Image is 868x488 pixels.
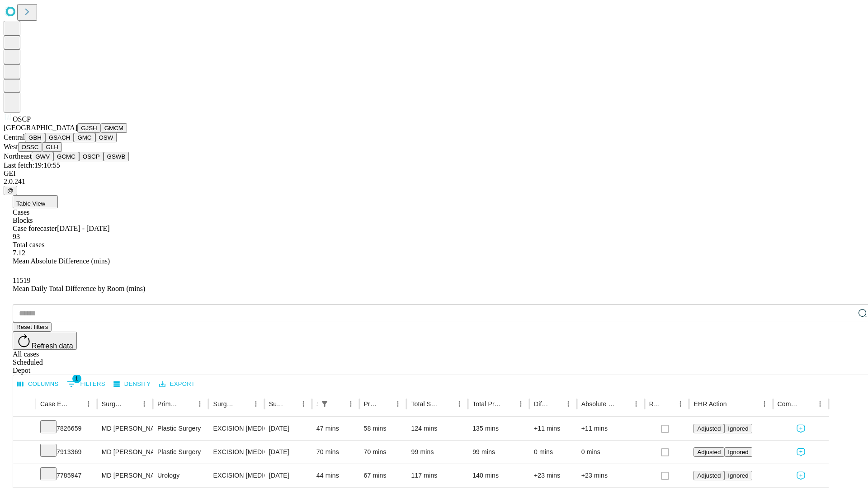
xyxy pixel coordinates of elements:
div: [DATE] [269,464,307,487]
button: Sort [440,398,453,410]
button: OSW [95,133,117,142]
span: Mean Absolute Difference (mins) [13,257,110,265]
div: 58 mins [364,417,402,440]
span: Table View [16,200,45,207]
div: Resolved in EHR [649,400,661,408]
button: GSACH [45,133,74,142]
span: Central [4,133,25,141]
div: 99 mins [472,441,525,464]
button: Select columns [15,377,61,391]
button: Density [111,377,153,391]
span: Ignored [728,449,748,455]
span: Adjusted [697,425,721,432]
div: 117 mins [411,464,463,487]
div: MD [PERSON_NAME] [PERSON_NAME] [102,417,148,440]
button: Menu [453,398,466,410]
button: Ignored [724,447,752,457]
button: Menu [758,398,771,410]
div: 47 mins [316,417,355,440]
button: Sort [181,398,193,410]
button: Expand [18,421,31,437]
button: @ [4,186,17,195]
span: [DATE] - [DATE] [57,225,109,232]
button: Menu [814,398,826,410]
span: West [4,143,18,150]
div: GEI [4,169,864,178]
button: GCMC [53,152,79,161]
span: [GEOGRAPHIC_DATA] [4,124,77,131]
div: Surgery Date [269,400,283,408]
button: Reset filters [13,322,52,332]
div: Difference [534,400,548,408]
div: Total Predicted Duration [472,400,501,408]
button: Sort [237,398,250,410]
span: Northeast [4,152,32,160]
button: Sort [332,398,344,410]
button: Menu [82,398,95,410]
button: Menu [562,398,575,410]
button: Ignored [724,471,752,480]
button: Show filters [318,398,331,410]
div: EXCISION [MEDICAL_DATA] LESION EXCEPT [MEDICAL_DATA] TRUNK ETC 1.1 TO 2.0CM [213,441,259,464]
div: Case Epic Id [40,400,69,408]
button: Expand [18,445,31,460]
div: +11 mins [581,417,640,440]
div: 44 mins [316,464,355,487]
span: 93 [13,233,20,240]
button: GSWB [104,152,129,161]
button: Sort [284,398,297,410]
button: Refresh data [13,332,77,350]
div: Predicted In Room Duration [364,400,378,408]
button: Menu [138,398,151,410]
button: Menu [630,398,642,410]
span: 7.12 [13,249,25,257]
button: Menu [344,398,357,410]
button: Menu [297,398,310,410]
span: Refresh data [32,342,73,350]
div: EHR Action [693,400,726,408]
button: Sort [502,398,514,410]
button: Menu [514,398,527,410]
span: Reset filters [16,324,48,330]
span: Adjusted [697,449,721,455]
span: Last fetch: 19:10:55 [4,161,60,169]
button: Sort [549,398,562,410]
div: Scheduled In Room Duration [316,400,317,408]
button: Table View [13,195,58,208]
div: Surgeon Name [102,400,124,408]
div: Plastic Surgery [157,417,204,440]
span: @ [7,187,14,194]
button: Sort [379,398,392,410]
div: 2.0.241 [4,178,864,186]
div: 70 mins [316,441,355,464]
div: [DATE] [269,441,307,464]
div: +23 mins [534,464,572,487]
button: Menu [392,398,404,410]
div: 7826659 [40,417,93,440]
button: Adjusted [693,424,724,433]
div: +11 mins [534,417,572,440]
button: Sort [728,398,741,410]
div: 140 mins [472,464,525,487]
div: EXCISION [MEDICAL_DATA] LESION EXCEPT [MEDICAL_DATA] SCALP NECK 2.1 TO 3CM [213,417,259,440]
span: OSCP [13,115,31,123]
div: Plastic Surgery [157,441,204,464]
div: +23 mins [581,464,640,487]
div: 0 mins [581,441,640,464]
span: Ignored [728,472,748,479]
div: 0 mins [534,441,572,464]
button: Ignored [724,424,752,433]
div: Total Scheduled Duration [411,400,439,408]
button: Sort [801,398,814,410]
div: Surgery Name [213,400,236,408]
span: Adjusted [697,472,721,479]
span: 1 [72,374,81,383]
span: Total cases [13,241,44,249]
button: Adjusted [693,471,724,480]
div: 70 mins [364,441,402,464]
button: Sort [70,398,82,410]
div: 7913369 [40,441,93,464]
button: Menu [674,398,687,410]
div: 1 active filter [318,398,331,410]
button: Menu [193,398,206,410]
